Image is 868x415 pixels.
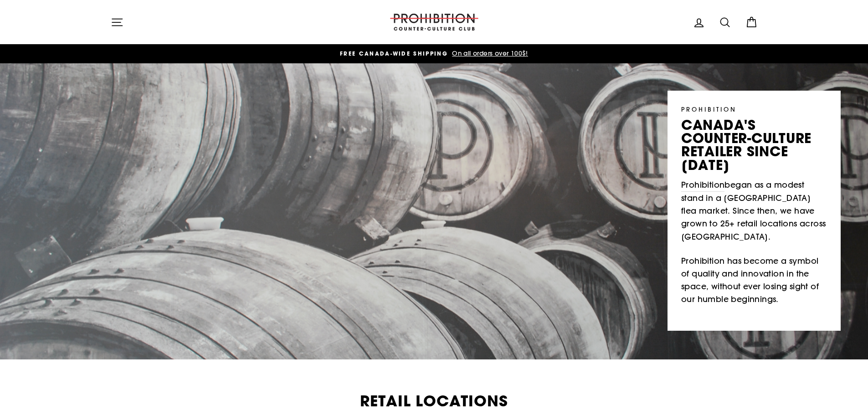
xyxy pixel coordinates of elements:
span: On all orders over 100$! [450,49,528,57]
a: FREE CANADA-WIDE SHIPPING On all orders over 100$! [113,49,755,59]
span: FREE CANADA-WIDE SHIPPING [340,50,448,57]
p: canada's counter-culture retailer since [DATE] [681,118,827,172]
p: PROHIBITION [681,104,827,114]
p: began as a modest stand in a [GEOGRAPHIC_DATA] flea market. Since then, we have grown to 25+ reta... [681,179,827,243]
a: Prohibition [681,179,724,192]
h2: Retail Locations [111,394,758,409]
p: Prohibition has become a symbol of quality and innovation in the space, without ever losing sight... [681,255,827,306]
img: PROHIBITION COUNTER-CULTURE CLUB [389,14,480,31]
